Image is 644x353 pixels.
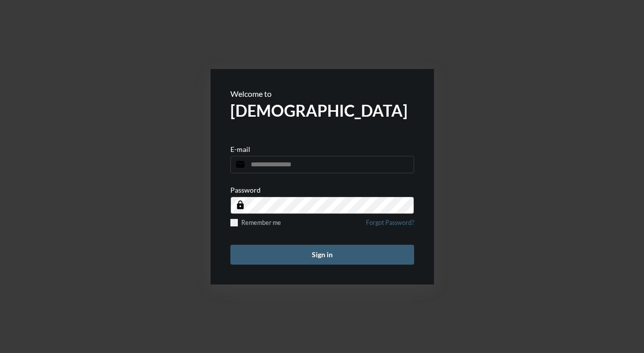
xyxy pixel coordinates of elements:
h2: [DEMOGRAPHIC_DATA] [230,101,414,120]
label: Remember me [230,219,281,226]
button: Sign in [230,245,414,265]
p: Welcome to [230,89,414,98]
a: Forgot Password? [366,219,414,232]
p: Password [230,186,261,194]
p: E-mail [230,145,250,153]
